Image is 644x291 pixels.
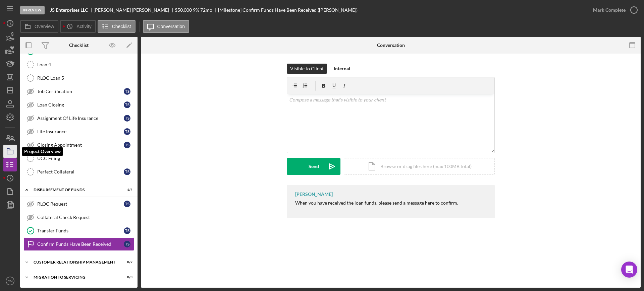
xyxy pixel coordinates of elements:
[120,188,132,192] div: 1 / 4
[94,7,175,13] div: [PERSON_NAME] [PERSON_NAME]
[124,128,130,135] div: T S
[37,116,124,121] div: Assignment Of Life Insurance
[193,7,199,13] div: 9 %
[23,125,134,138] a: Life InsuranceTS
[34,188,116,192] div: Disbursement of Funds
[23,197,134,211] a: RLOC RequestTS
[120,275,132,279] div: 0 / 3
[124,101,130,108] div: T S
[586,3,641,17] button: Mark Complete
[23,85,134,98] a: Job CertificationTS
[175,7,192,13] div: $50,000
[287,64,327,74] button: Visible to Client
[23,165,134,178] a: Perfect CollateralTS
[124,201,130,207] div: T S
[23,45,134,58] a: Loan 3
[23,224,134,237] a: Transfer FundsTS
[23,112,134,125] a: Assignment Of Life InsuranceTS
[37,142,124,148] div: Closing Appointment
[23,237,134,251] a: Confirm Funds Have Been ReceivedTS
[23,58,134,71] a: Loan 4
[23,71,134,85] a: RLOC Loan 5
[37,129,124,134] div: Life Insurance
[37,215,134,220] div: Collateral Check Request
[295,192,333,197] div: [PERSON_NAME]
[157,24,185,29] label: Conversation
[200,7,212,13] div: 72 mo
[112,24,131,29] label: Checklist
[37,169,124,174] div: Perfect Collateral
[37,62,134,67] div: Loan 4
[124,168,130,175] div: T S
[124,142,130,148] div: T S
[20,20,58,33] button: Overview
[37,102,124,107] div: Loan Closing
[377,43,405,48] div: Conversation
[120,260,132,264] div: 0 / 2
[124,227,130,234] div: T S
[287,158,340,175] button: Send
[23,98,134,112] a: Loan ClosingTS
[23,211,134,224] a: Collateral Check Request
[124,241,130,247] div: T S
[8,279,13,283] text: RM
[34,275,116,279] div: Migration to Servicing
[50,7,88,13] b: J5 Enterprises LLC
[20,6,45,14] div: In Review
[37,201,124,207] div: RLOC Request
[330,64,354,74] button: Internal
[124,115,130,122] div: T S
[37,89,124,94] div: Job Certification
[98,20,136,33] button: Checklist
[334,64,350,74] div: Internal
[37,156,134,161] div: UCC Filing
[23,138,134,152] a: Closing AppointmentTS
[143,20,190,33] button: Conversation
[23,152,134,165] a: UCC Filing
[76,24,91,29] label: Activity
[60,20,96,33] button: Activity
[37,241,124,247] div: Confirm Funds Have Been Received
[69,43,89,48] div: Checklist
[593,3,626,17] div: Mark Complete
[37,228,124,233] div: Transfer Funds
[218,7,358,13] div: [Milestone] Confirm Funds Have Been Received ([PERSON_NAME])
[3,274,17,288] button: RM
[295,200,458,206] div: When you have received the loan funds, please send a message here to confirm.
[124,88,130,95] div: T S
[290,64,324,74] div: Visible to Client
[621,262,637,278] div: Open Intercom Messenger
[309,158,319,175] div: Send
[37,75,134,81] div: RLOC Loan 5
[35,24,54,29] label: Overview
[34,260,116,264] div: Customer Relationship Management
